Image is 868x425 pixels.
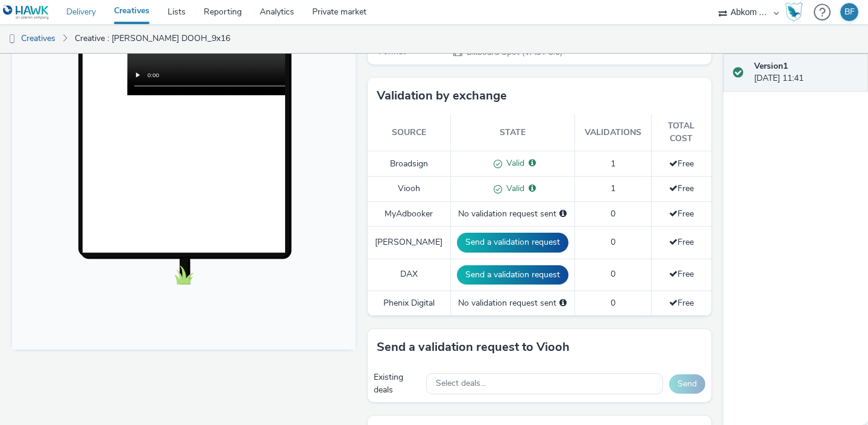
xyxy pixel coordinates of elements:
div: No validation request sent [457,297,568,309]
td: MyAdbooker [368,201,450,226]
td: Viooh [368,177,450,202]
td: DAX [368,259,450,291]
span: Free [669,158,694,169]
div: [DATE] 11:41 [754,60,858,85]
div: No validation request sent [457,208,568,220]
div: Please select a deal below and click on Send to send a validation request to MyAdbooker. [559,208,567,220]
span: Free [669,297,694,309]
span: Select deals... [436,379,486,389]
th: Source [368,114,450,151]
button: Send a validation request [457,265,568,285]
img: undefined Logo [3,5,49,20]
span: Format [379,46,406,57]
h3: Validation by exchange [377,87,507,105]
span: Valid [502,183,524,194]
span: 0 [611,297,615,309]
span: 1 [611,183,615,194]
span: Free [669,183,694,194]
span: Billboard Spot (VAST 3.0) [465,46,562,58]
a: Creative : [PERSON_NAME] DOOH_9x16 [69,24,236,53]
td: Phenix Digital [368,291,450,315]
span: 0 [611,268,615,280]
span: 1 [611,158,615,169]
div: Please select a deal below and click on Send to send a validation request to Phenix Digital. [559,297,567,309]
strong: Version 1 [754,60,788,72]
span: Free [669,268,694,280]
button: Send a validation request [457,233,568,252]
span: Valid [502,157,524,169]
button: Send [669,374,705,394]
span: Free [669,236,694,248]
span: 0 [611,208,615,219]
th: Total cost [651,114,711,151]
th: State [450,114,574,151]
a: Hawk Academy [785,2,808,22]
img: Hawk Academy [785,2,803,22]
img: dooh [6,33,18,45]
h3: Send a validation request to Viooh [377,338,570,356]
span: Free [669,208,694,219]
div: Existing deals [374,371,420,396]
span: 0 [611,236,615,248]
div: BF [844,3,855,21]
td: Broadsign [368,151,450,177]
td: [PERSON_NAME] [368,227,450,259]
th: Validations [574,114,651,151]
